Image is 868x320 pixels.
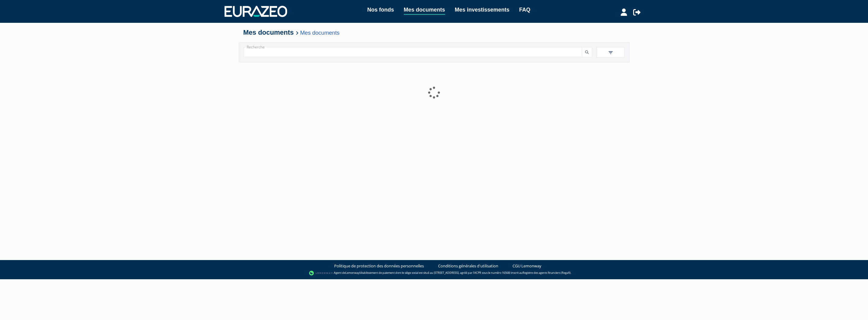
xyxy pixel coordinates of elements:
a: CGU Lemonway [513,263,541,269]
input: Recherche [244,47,582,57]
div: - Agent de (établissement de paiement dont le siège social est situé au [STREET_ADDRESS], agréé p... [6,270,862,276]
a: Politique de protection des données personnelles [334,263,424,269]
a: Conditions générales d'utilisation [438,263,498,269]
a: Mes documents [300,30,339,36]
a: Mes documents [404,5,445,15]
img: 1732889491-logotype_eurazeo_blanc_rvb.png [225,6,287,17]
h4: Mes documents [243,29,625,36]
a: Lemonway [345,271,359,275]
a: FAQ [519,5,530,14]
a: Nos fonds [367,5,394,14]
a: Registre des agents financiers (Regafi) [523,271,571,275]
img: filter.svg [608,50,613,55]
img: logo-lemonway.png [309,270,332,276]
a: Mes investissements [455,5,509,14]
